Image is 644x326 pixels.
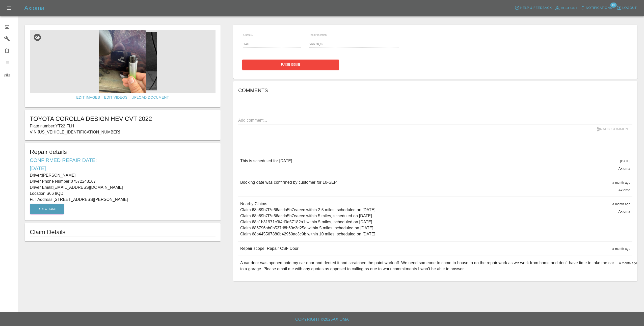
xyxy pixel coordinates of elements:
p: Driver Email: [EMAIL_ADDRESS][DOMAIN_NAME] [30,184,216,191]
span: Notifications [586,5,612,11]
p: Driver Phone Number: 07572248167 [30,178,216,184]
a: Upload Document [129,93,171,102]
a: Edit Images [74,93,102,102]
p: This is scheduled for [DATE]. [240,158,293,164]
span: a month ago [612,202,630,206]
span: 15 [610,3,616,8]
p: Nearby Claims: Claim 68a89b7f7e66acda5b7eaeec within 2.5 miles, scheduled on [DATE]. Claim 68a89b... [240,201,377,237]
h6: Copyright © 2025 Axioma [4,316,640,323]
p: Location: S66 9QD [30,191,216,197]
span: Repair location [309,33,327,36]
img: d51ce6d4-3ebe-4927-b4db-8e12e31760bb [30,30,216,93]
button: Logout [615,4,638,12]
span: a month ago [619,261,637,265]
p: Full Address: [STREET_ADDRESS][PERSON_NAME] [30,197,216,203]
h1: Claim Details [30,228,216,236]
button: Notifications [579,4,613,12]
p: Axioma [618,209,630,214]
p: Booking date was confirmed by customer for 10-SEP [240,179,337,185]
p: Plate number: YT22 FLH [30,123,216,129]
button: Help & Feedback [513,4,553,12]
h6: Comments [238,86,632,94]
a: Edit Videos [102,93,130,102]
span: a month ago [612,181,630,184]
span: [DATE] [620,159,630,163]
p: Axioma [618,166,630,171]
h5: Repair details [30,148,216,156]
button: Directions [30,204,64,214]
span: Quote £ [243,33,253,36]
span: a month ago [612,247,630,251]
span: Logout [622,5,637,11]
a: Account [553,4,579,12]
span: Account [561,5,578,11]
h5: Axioma [24,4,44,12]
p: Axioma [618,187,630,193]
p: A car door was opened onto my car door and dented it and scratched the paint work off. We need so... [240,260,615,272]
p: VIN: [US_VEHICLE_IDENTIFICATION_NUMBER] [30,129,216,135]
p: Driver: [PERSON_NAME] [30,172,216,178]
button: Open drawer [3,2,15,14]
h1: TOYOTA COROLLA DESIGN HEV CVT 2022 [30,115,216,123]
h6: Confirmed Repair Date: [DATE] [30,156,216,172]
button: Raise issue [242,60,339,70]
span: Help & Feedback [520,5,552,11]
p: Repair scope: Repair OSF Door [240,246,299,252]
